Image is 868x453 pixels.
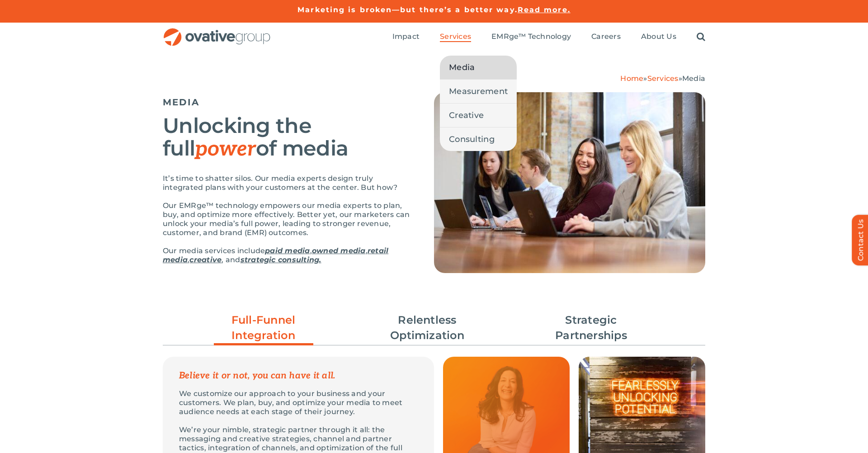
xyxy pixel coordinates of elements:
a: About Us [641,32,676,42]
p: It’s time to shatter silos. Our media experts design truly integrated plans with your customers a... [163,174,411,192]
ul: Post Filters [163,308,705,348]
a: Read more. [518,5,571,14]
span: EMRge™ Technology [491,32,571,41]
img: Media – Hero [434,92,705,273]
span: Consulting [449,133,495,146]
a: Creative [440,104,517,127]
p: Our EMRge™ technology empowers our media experts to plan, buy, and optimize more effectively. Bet... [163,201,411,237]
a: Relentless Optimization [377,312,477,343]
span: » » [620,74,705,83]
a: Media [440,56,517,79]
a: EMRge™ Technology [491,32,571,42]
span: Media [682,74,705,83]
a: OG_Full_horizontal_RGB [163,27,271,36]
a: creative [189,255,222,264]
a: Impact [392,32,420,42]
span: Impact [392,32,420,41]
p: Our media services include , , , , and [163,246,411,264]
a: Strategic Partnerships [542,312,641,343]
a: Measurement [440,80,517,103]
span: About Us [641,32,676,41]
a: Marketing is broken—but there’s a better way. [297,5,518,14]
p: Believe it or not, you can have it all. [179,371,418,380]
a: Consulting [440,127,517,151]
p: We customize our approach to your business and your customers. We plan, buy, and optimize your me... [179,389,418,416]
a: retail media [163,246,388,264]
em: power [195,137,256,162]
span: Services [440,32,471,41]
a: Home [620,74,643,83]
h5: MEDIA [163,97,411,108]
a: Search [697,32,705,42]
a: owned media [312,246,366,255]
span: Measurement [449,85,508,98]
span: Careers [591,32,621,41]
a: Services [647,74,679,83]
a: Full-Funnel Integration [214,312,313,348]
a: Services [440,32,471,42]
nav: Menu [392,23,705,52]
span: Media [449,61,475,74]
span: Creative [449,109,484,122]
a: Careers [591,32,621,42]
a: paid media [265,246,310,255]
h2: Unlocking the full of media [163,114,411,160]
a: strategic consulting. [241,255,321,264]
